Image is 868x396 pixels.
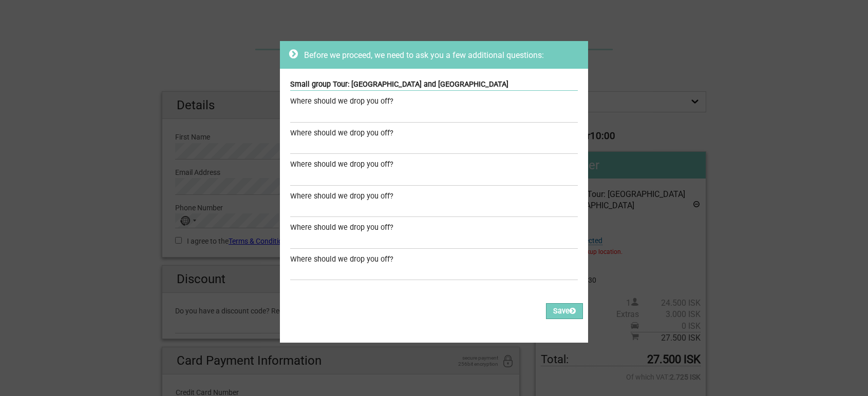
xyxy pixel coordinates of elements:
div: Where should we drop you off? [290,159,578,170]
div: Where should we drop you off? [290,254,578,265]
div: Small group Tour: [GEOGRAPHIC_DATA] and [GEOGRAPHIC_DATA] [290,79,578,91]
button: Save [546,303,583,319]
div: Where should we drop you off? [290,96,578,107]
span: Before we proceed, we need to ask you a few additional questions: [304,50,544,60]
div: Where should we drop you off? [290,191,578,202]
div: Where should we drop you off? [290,222,578,233]
div: Where should we drop you off? [290,128,578,139]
